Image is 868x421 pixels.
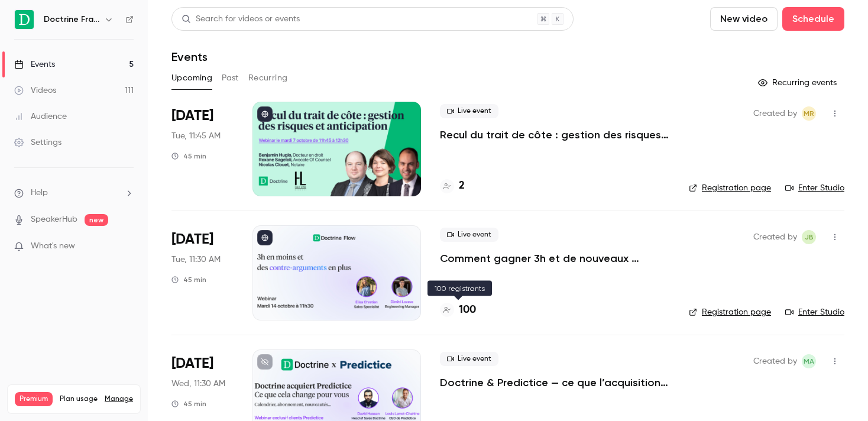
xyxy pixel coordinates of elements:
div: Events [14,59,55,70]
span: Tue, 11:45 AM [171,130,221,142]
a: Enter Studio [785,306,844,318]
span: Help [31,187,48,199]
a: Enter Studio [785,182,844,194]
span: MA [804,354,814,368]
span: Created by [753,106,797,121]
iframe: Noticeable Trigger [119,241,134,252]
h4: 2 [459,178,465,194]
a: Registration page [689,306,771,318]
a: 2 [440,178,465,194]
img: Doctrine France [15,10,34,29]
button: Recurring [248,69,288,88]
span: Live event [440,228,498,242]
a: SpeakerHub [31,213,77,226]
a: Doctrine & Predictice — ce que l’acquisition change pour vous - Session 1 [440,375,670,390]
span: Marguerite Rubin de Cervens [802,106,816,121]
span: Justine Burel [802,230,816,244]
div: Search for videos or events [182,13,300,25]
div: Videos [14,85,56,96]
span: What's new [31,240,75,252]
h4: 100 [459,302,476,318]
span: Tue, 11:30 AM [171,254,221,265]
button: Past [222,69,239,88]
span: new [85,214,108,226]
button: Schedule [782,7,844,31]
span: [DATE] [171,230,213,249]
span: Marie Agard [802,354,816,368]
h6: Doctrine France [44,14,99,25]
button: New video [710,7,778,31]
span: Created by [753,354,797,368]
button: Recurring events [753,73,844,92]
div: 45 min [171,151,206,161]
span: Wed, 11:30 AM [171,378,225,390]
a: Manage [105,394,133,404]
a: Comment gagner 3h et de nouveaux arguments ? [440,251,670,265]
span: [DATE] [171,106,213,125]
span: Live event [440,352,498,366]
span: Created by [753,230,797,244]
div: 45 min [171,399,206,409]
li: help-dropdown-opener [14,187,134,199]
div: 45 min [171,275,206,284]
span: JB [805,230,814,244]
button: Upcoming [171,69,212,88]
span: Live event [440,104,498,118]
div: Settings [14,137,61,148]
a: Recul du trait de côte : gestion des risques et anticipation [440,128,670,142]
a: 100 [440,302,476,318]
span: [DATE] [171,354,213,373]
div: Oct 14 Tue, 11:30 AM (Europe/Paris) [171,225,234,320]
h1: Events [171,50,208,64]
span: MR [804,106,814,121]
a: Registration page [689,182,771,194]
span: Plan usage [60,394,98,404]
span: Premium [15,392,53,406]
div: Audience [14,111,67,122]
div: Oct 7 Tue, 11:45 AM (Europe/Paris) [171,102,234,196]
